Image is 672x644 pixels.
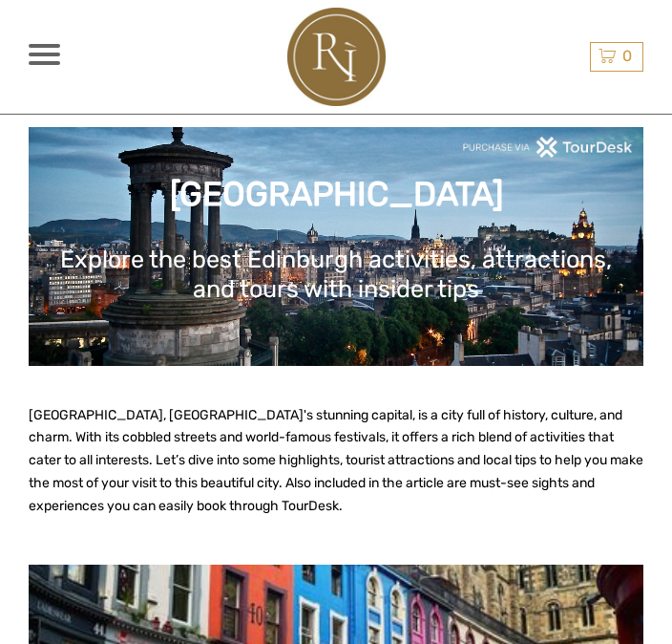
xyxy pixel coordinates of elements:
span: activities that cater to all interests. Let’s dive into some highlights, tourist attractions and ... [29,429,643,513]
span: [GEOGRAPHIC_DATA], [GEOGRAPHIC_DATA]'s stunning capital, is a city full of history, culture, and ... [29,407,622,446]
h1: [GEOGRAPHIC_DATA] [57,174,615,214]
img: PurchaseViaTourDeskwhite.png [462,137,634,158]
span: 0 [619,47,635,65]
img: 2478-797348f6-2450-45f6-9f70-122f880774ad_logo_big.jpg [287,8,386,106]
h1: Explore the best Edinburgh activities, attractions, and tours with insider tips [57,245,615,302]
